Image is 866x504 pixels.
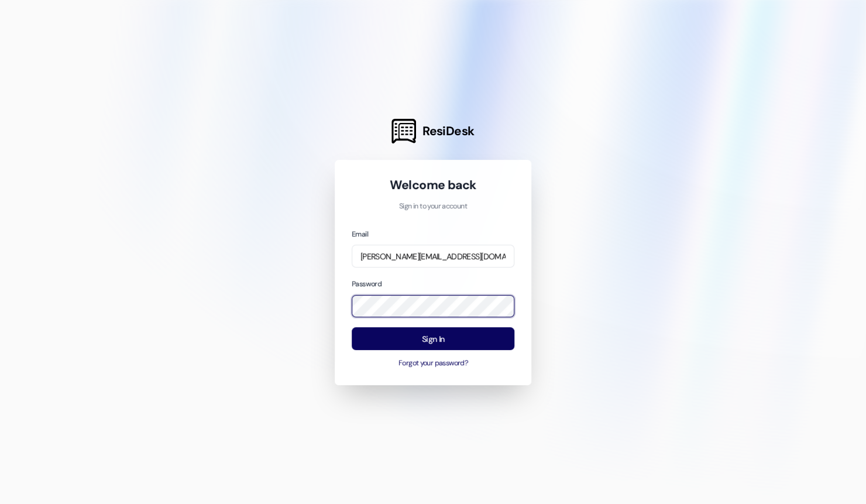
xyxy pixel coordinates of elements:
span: ResiDesk [422,123,475,139]
label: Email [352,229,368,239]
p: Sign in to your account [352,201,514,212]
button: Forgot your password? [352,358,514,369]
button: Sign In [352,327,514,350]
label: Password [352,279,382,289]
input: name@example.com [352,245,514,268]
img: ResiDesk Logo [391,119,416,143]
h1: Welcome back [352,177,514,193]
